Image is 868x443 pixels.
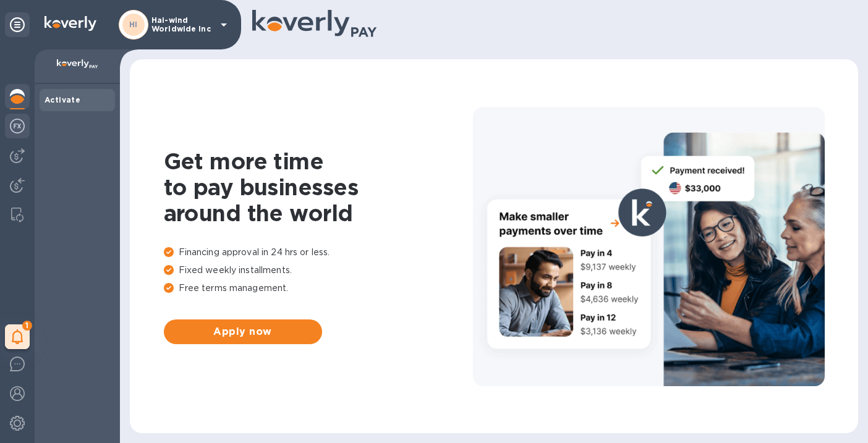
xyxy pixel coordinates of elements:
[164,264,473,277] p: Fixed weekly installments.
[164,319,322,344] button: Apply now
[129,20,138,29] b: HI
[164,148,473,226] h1: Get more time to pay businesses around the world
[45,95,80,104] b: Activate
[45,16,96,31] img: Logo
[22,321,32,331] span: 1
[10,119,25,133] img: Foreign exchange
[174,324,312,339] span: Apply now
[151,16,213,33] p: Hai-wind Worldwide Inc
[5,12,30,37] div: Unpin categories
[164,246,473,259] p: Financing approval in 24 hrs or less.
[164,282,473,295] p: Free terms management.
